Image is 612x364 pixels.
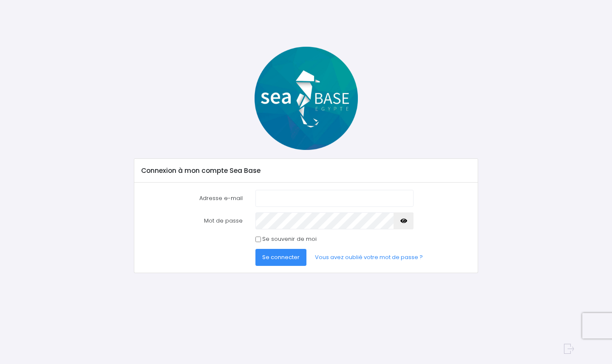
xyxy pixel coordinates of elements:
label: Se souvenir de moi [262,235,317,243]
label: Mot de passe [135,212,249,229]
label: Adresse e-mail [135,190,249,207]
button: Se connecter [255,249,306,266]
span: Se connecter [262,253,300,261]
div: Connexion à mon compte Sea Base [134,159,478,183]
a: Vous avez oublié votre mot de passe ? [308,249,430,266]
